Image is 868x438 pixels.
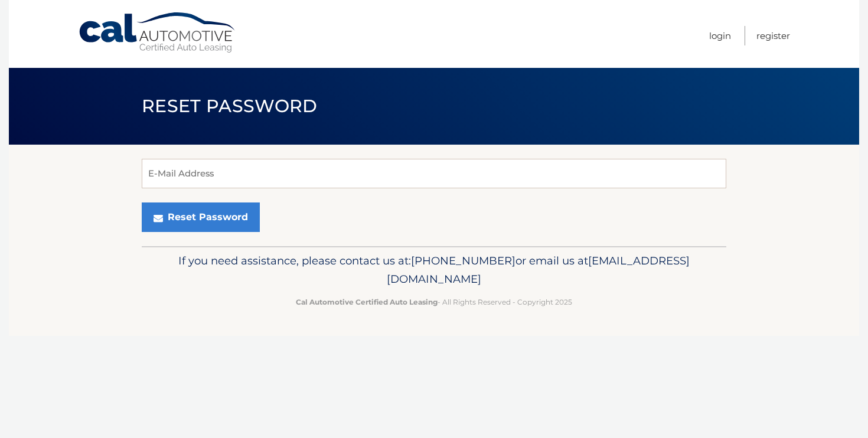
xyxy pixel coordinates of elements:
[78,12,237,54] a: Cal Automotive
[142,202,260,232] button: Reset Password
[296,298,438,306] strong: Cal Automotive Certified Auto Leasing
[149,251,719,289] p: If you need assistance, please contact us at: or email us at
[709,26,731,45] a: Login
[142,159,726,188] input: E-Mail Address
[142,95,317,117] span: Reset Password
[756,26,790,45] a: Register
[411,254,515,267] span: [PHONE_NUMBER]
[149,296,719,308] p: - All Rights Reserved - Copyright 2025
